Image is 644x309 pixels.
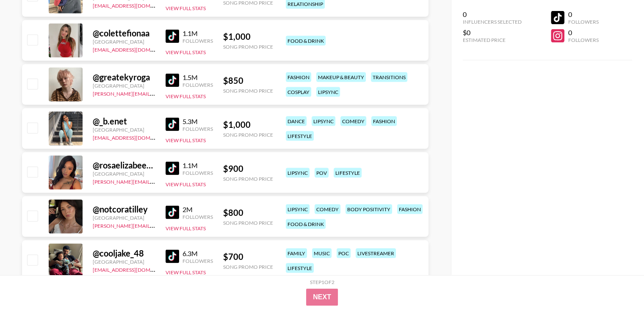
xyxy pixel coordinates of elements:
div: 2M [182,205,213,214]
div: body positivity [345,204,392,214]
img: TikTok [166,30,179,43]
button: View Full Stats [166,49,206,55]
div: $ 1,000 [223,31,273,42]
div: [GEOGRAPHIC_DATA] [93,83,155,89]
button: View Full Stats [166,5,206,11]
div: lipsync [312,116,335,126]
div: lifestyle [286,131,314,141]
div: @ greatekyroga [93,72,155,83]
div: fashion [286,72,311,82]
div: Song Promo Price [223,220,273,226]
div: [GEOGRAPHIC_DATA] [93,39,155,45]
div: $ 700 [223,251,273,262]
div: Followers [182,82,213,88]
div: fashion [371,116,397,126]
div: @ rosaelizabeeeth [93,160,155,171]
div: Followers [182,214,213,220]
div: makeup & beauty [316,72,366,82]
div: 1.1M [182,29,213,38]
div: fashion [397,204,423,214]
div: $ 850 [223,75,273,86]
div: @ cooljake_48 [93,248,155,259]
div: 1.5M [182,73,213,82]
div: Followers [182,170,213,176]
div: @ notcoratilley [93,204,155,215]
div: food & drink [286,219,326,229]
div: family [286,248,307,258]
iframe: Drift Widget Chat Controller [602,267,634,299]
div: $ 900 [223,163,273,174]
div: music [312,248,332,258]
img: TikTok [166,74,179,87]
div: lipsync [316,87,340,97]
div: lifestyle [334,168,362,178]
div: $ 1,000 [223,119,273,130]
button: View Full Stats [166,181,206,188]
div: dance [286,116,307,126]
div: lifestyle [286,263,314,273]
button: View Full Stats [166,137,206,143]
button: View Full Stats [166,269,206,276]
img: TikTok [166,206,179,219]
div: Song Promo Price [223,264,273,270]
div: [GEOGRAPHIC_DATA] [93,171,155,177]
div: poc [337,248,351,258]
div: Followers [182,126,213,132]
img: TikTok [166,118,179,131]
div: comedy [315,204,340,214]
div: comedy [340,116,366,126]
div: [GEOGRAPHIC_DATA] [93,127,155,133]
div: lipsync [286,204,310,214]
div: Step 1 of 2 [310,279,334,285]
a: [EMAIL_ADDRESS][DOMAIN_NAME] [93,265,178,273]
div: 0 [568,28,598,37]
a: [PERSON_NAME][EMAIL_ADDRESS][DOMAIN_NAME] [93,177,218,185]
img: TikTok [166,162,179,175]
img: TikTok [166,250,179,263]
div: Followers [568,37,598,43]
div: pov [315,168,329,178]
div: food & drink [286,36,326,46]
div: Influencers Selected [463,19,522,25]
div: Estimated Price [463,37,522,43]
div: Followers [568,19,598,25]
div: Song Promo Price [223,132,273,138]
a: [PERSON_NAME][EMAIL_ADDRESS][DOMAIN_NAME] [93,221,218,229]
div: transitions [371,72,407,82]
div: $ 800 [223,207,273,218]
button: View Full Stats [166,225,206,232]
div: $0 [463,28,522,37]
a: [EMAIL_ADDRESS][DOMAIN_NAME] [93,133,178,141]
a: [EMAIL_ADDRESS][DOMAIN_NAME] [93,45,178,53]
div: Song Promo Price [223,44,273,50]
div: cosplay [286,87,311,97]
div: 0 [463,10,522,19]
div: Song Promo Price [223,176,273,182]
div: Song Promo Price [223,88,273,94]
div: livestreamer [356,248,396,258]
div: Followers [182,38,213,44]
div: @ colettefionaa [93,28,155,39]
a: [EMAIL_ADDRESS][DOMAIN_NAME] [93,1,178,9]
div: 6.3M [182,249,213,258]
div: [GEOGRAPHIC_DATA] [93,259,155,265]
div: lipsync [286,168,310,178]
div: Followers [182,258,213,264]
div: 0 [568,10,598,19]
div: @ _b.enet [93,116,155,127]
div: 5.3M [182,117,213,126]
button: Next [306,289,338,306]
a: [PERSON_NAME][EMAIL_ADDRESS][DOMAIN_NAME] [93,89,218,97]
button: View Full Stats [166,93,206,99]
div: 1.1M [182,161,213,170]
div: [GEOGRAPHIC_DATA] [93,215,155,221]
